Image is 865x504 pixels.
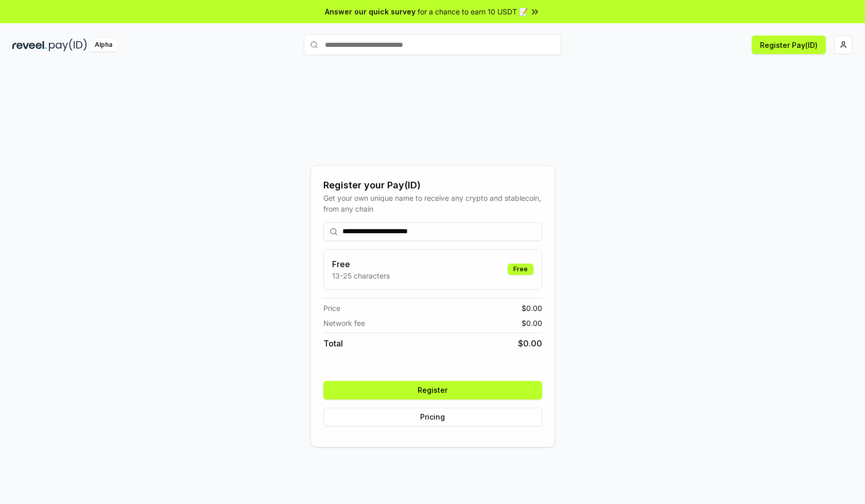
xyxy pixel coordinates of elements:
p: 13-25 characters [332,270,390,281]
h3: Free [332,258,390,270]
div: Alpha [89,39,118,51]
div: Get your own unique name to receive any crypto and stablecoin, from any chain [323,193,542,214]
div: Register your Pay(ID) [323,178,542,193]
span: Answer our quick survey [325,6,416,17]
button: Pricing [323,408,542,426]
span: Network fee [323,318,365,328]
span: $ 0.00 [522,303,542,314]
button: Register [323,381,542,399]
span: $ 0.00 [518,337,542,350]
span: Price [323,303,340,314]
span: Total [323,337,343,350]
span: $ 0.00 [522,318,542,328]
span: for a chance to earn 10 USDT 📝 [418,6,528,17]
button: Register Pay(ID) [752,36,826,54]
img: reveel_dark [12,39,47,51]
div: Free [508,264,533,275]
img: pay_id [49,39,87,51]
